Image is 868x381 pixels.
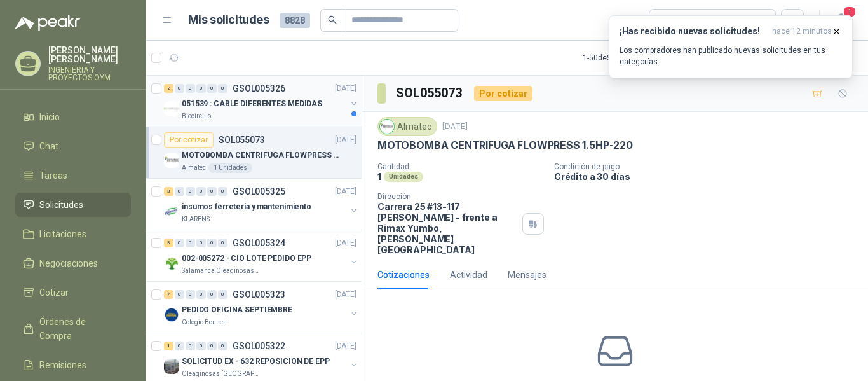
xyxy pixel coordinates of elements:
span: Inicio [39,110,60,124]
div: Cotizaciones [377,268,430,282]
p: Salamanca Oleaginosas SAS [182,266,262,276]
span: Negociaciones [39,256,98,270]
p: PEDIDO OFICINA SEPTIEMBRE [182,304,292,316]
p: Almatec [182,163,206,173]
img: Company Logo [164,359,179,374]
div: 0 [196,239,206,247]
div: 0 [196,342,206,350]
span: Remisiones [39,358,86,372]
img: Company Logo [164,101,179,116]
p: INGENIERIA Y PROYECTOS OYM [48,66,131,81]
p: [DATE] [335,237,356,249]
span: Solicitudes [39,198,83,212]
p: 002-005272 - CIO LOTE PEDIDO EPP [182,253,311,265]
h3: ¡Has recibido nuevas solicitudes! [620,26,767,37]
button: 1 [830,9,853,32]
p: Oleaginosas [GEOGRAPHIC_DATA][PERSON_NAME] [182,369,262,379]
a: Tareas [15,163,131,188]
img: Company Logo [164,256,179,271]
p: GSOL005322 [233,342,285,350]
div: 7 [164,290,173,299]
div: 0 [218,342,227,350]
span: Cotizar [39,286,69,300]
a: Por cotizarSOL055073[DATE] Company LogoMOTOBOMBA CENTRIFUGA FLOWPRESS 1.5HP-220Almatec1 Unidades [146,127,362,179]
p: 1 [377,171,381,182]
p: GSOL005326 [233,84,285,93]
p: GSOL005324 [233,239,285,247]
div: 0 [175,239,184,247]
a: Negociaciones [15,251,131,275]
div: 0 [196,290,206,299]
p: [DATE] [335,83,356,95]
div: Actividad [450,268,487,282]
a: Licitaciones [15,222,131,246]
p: [DATE] [335,134,356,146]
span: Tareas [39,169,67,183]
a: 2 0 0 0 0 0 GSOL005326[DATE] Company Logo051539 : CABLE DIFERENTES MEDIDASBiocirculo [164,81,359,121]
img: Company Logo [380,120,394,134]
span: hace 12 minutos [772,26,832,37]
a: 1 0 0 0 0 0 GSOL005322[DATE] Company LogoSOLICITUD EX - 632 REPOSICION DE EPPOleaginosas [GEOGRAP... [164,338,359,379]
div: 0 [186,239,195,247]
div: 0 [207,342,217,350]
p: [DATE] [442,121,468,133]
div: 1 [164,342,173,350]
div: 0 [218,239,227,247]
p: [PERSON_NAME] [PERSON_NAME] [48,46,131,64]
div: 0 [186,187,195,196]
div: 1 Unidades [208,163,252,173]
span: Órdenes de Compra [39,315,119,343]
span: 8828 [280,13,310,28]
h3: SOL055073 [396,83,464,103]
div: 1 - 50 de 5415 [583,48,665,68]
p: Los compradores han publicado nuevas solicitudes en tus categorías. [620,45,842,67]
p: MOTOBOMBA CENTRIFUGA FLOWPRESS 1.5HP-220 [182,149,340,162]
p: Crédito a 30 días [554,171,863,182]
div: 0 [175,84,184,93]
a: Órdenes de Compra [15,310,131,348]
div: 0 [218,84,227,93]
p: [DATE] [335,289,356,301]
p: [DATE] [335,340,356,352]
a: 7 0 0 0 0 0 GSOL005323[DATE] Company LogoPEDIDO OFICINA SEPTIEMBREColegio Bennett [164,287,359,328]
img: Company Logo [164,307,179,322]
a: 3 0 0 0 0 0 GSOL005324[DATE] Company Logo002-005272 - CIO LOTE PEDIDO EPPSalamanca Oleaginosas SAS [164,235,359,276]
img: Company Logo [164,153,179,168]
div: 0 [186,290,195,299]
p: Carrera 25 #13-117 [PERSON_NAME] - frente a Rimax Yumbo , [PERSON_NAME][GEOGRAPHIC_DATA] [377,201,517,255]
a: 3 0 0 0 0 0 GSOL005325[DATE] Company Logoinsumos ferreteria y mantenimientoKLARENS [164,184,359,225]
div: 0 [207,84,217,93]
div: Almatec [377,117,437,136]
div: Por cotizar [164,132,214,148]
span: Chat [39,139,58,153]
h1: Mis solicitudes [188,11,269,29]
a: Solicitudes [15,193,131,217]
div: Unidades [384,172,423,182]
div: 0 [196,84,206,93]
p: SOL055073 [219,135,265,144]
div: 0 [207,290,217,299]
p: Dirección [377,192,517,201]
img: Logo peakr [15,15,80,31]
p: KLARENS [182,214,210,225]
a: Remisiones [15,353,131,377]
button: ¡Has recibido nuevas solicitudes!hace 12 minutos Los compradores han publicado nuevas solicitudes... [609,15,853,78]
div: 2 [164,84,173,93]
div: Mensajes [508,268,546,282]
div: Por cotizar [474,86,532,101]
div: 0 [186,84,195,93]
img: Company Logo [164,204,179,219]
a: Chat [15,134,131,158]
p: GSOL005323 [233,290,285,299]
div: 0 [196,187,206,196]
div: 0 [175,290,184,299]
span: Licitaciones [39,227,86,241]
p: Colegio Bennett [182,317,227,328]
p: Condición de pago [554,162,863,171]
div: Todas [657,13,684,27]
div: 0 [186,342,195,350]
p: Biocirculo [182,111,211,121]
div: 0 [207,239,217,247]
span: search [328,15,337,24]
p: insumos ferreteria y mantenimiento [182,201,311,213]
